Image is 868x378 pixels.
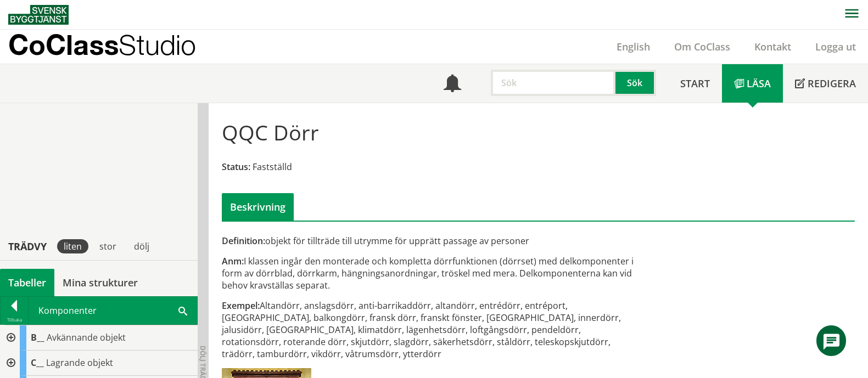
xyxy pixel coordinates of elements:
[54,269,146,296] a: Mina strukturer
[178,304,187,316] span: Sök i tabellen
[8,38,196,51] p: CoClass
[222,255,639,291] div: I klassen ingår den monterade och kompletta dörrfunktionen (dörrset) med delkomponenter i form av...
[127,239,156,253] div: dölj
[604,40,662,53] a: English
[222,120,319,144] h1: QQC Dörr
[8,30,220,64] a: CoClassStudio
[722,64,783,103] a: Läsa
[119,29,196,61] span: Studio
[222,193,294,221] div: Beskrivning
[8,5,69,25] img: Svensk Byggtjänst
[47,331,126,343] span: Avkännande objekt
[2,240,53,252] div: Trädvy
[662,40,742,53] a: Om CoClass
[1,315,28,324] div: Tillbaka
[222,300,260,312] span: Exempel:
[253,161,292,173] span: Fastställd
[222,235,639,247] div: objekt för tillträde till utrymme för upprätt passage av personer
[29,297,197,324] div: Komponenter
[222,161,250,173] span: Status:
[31,331,44,343] span: B__
[742,40,803,53] a: Kontakt
[57,239,88,253] div: liten
[222,235,265,247] span: Definition:
[222,255,244,267] span: Anm:
[615,70,656,96] button: Sök
[31,357,44,369] span: C__
[222,300,639,360] div: Altandörr, anslagsdörr, anti-barrikaddörr, altandörr, entrédörr, entréport, [GEOGRAPHIC_DATA], ba...
[668,64,722,103] a: Start
[46,357,113,369] span: Lagrande objekt
[680,77,710,90] span: Start
[808,77,856,90] span: Redigera
[783,64,868,103] a: Redigera
[491,70,615,96] input: Sök
[93,239,123,253] div: stor
[803,40,868,53] a: Logga ut
[444,76,461,93] span: Notifikationer
[747,77,771,90] span: Läsa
